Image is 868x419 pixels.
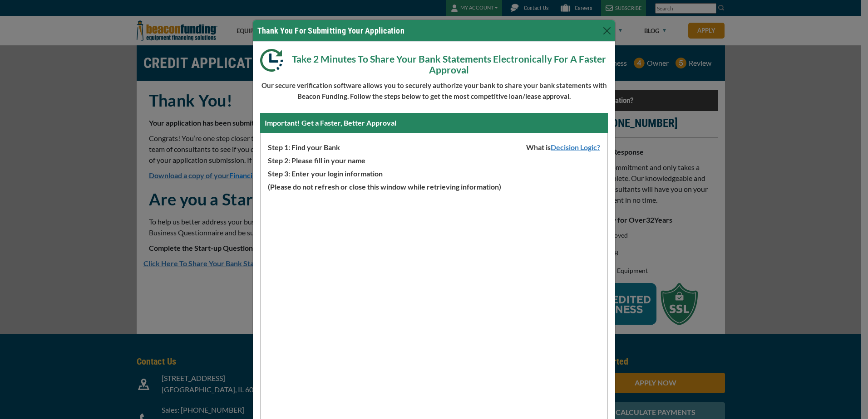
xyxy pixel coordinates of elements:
span: Step 1: Find your Bank [261,140,340,153]
div: Important! Get a Faster, Better Approval [260,113,608,133]
span: What is [519,140,607,153]
img: Modal DL Clock [260,49,290,72]
a: Decision Logic? [551,143,607,151]
p: Our secure verification software allows you to securely authorize your bank to share your bank st... [260,80,608,102]
p: Step 3: Enter your login information [261,166,607,179]
button: Close [600,24,614,38]
p: Take 2 Minutes To Share Your Bank Statements Electronically For A Faster Approval [260,49,608,75]
p: Step 2: Please fill in your name [261,153,607,166]
p: (Please do not refresh or close this window while retrieving information) [261,179,607,192]
h4: Thank You For Submitting Your Application [257,24,404,37]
